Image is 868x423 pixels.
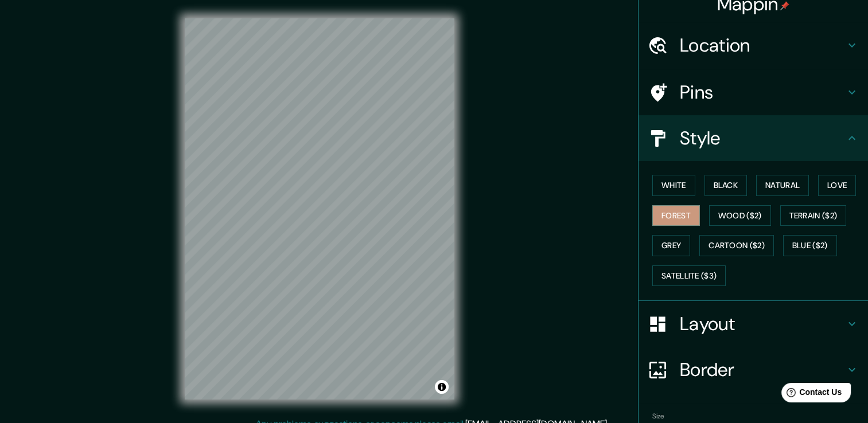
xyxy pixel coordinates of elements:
[680,34,845,57] h4: Location
[680,312,845,335] h4: Layout
[780,205,847,226] button: Terrain ($2)
[783,235,837,256] button: Blue ($2)
[639,301,868,347] div: Layout
[780,1,789,10] img: pin-icon.png
[652,175,695,196] button: White
[652,265,726,287] button: Satellite ($3)
[652,412,664,421] label: Size
[756,175,809,196] button: Natural
[709,205,771,226] button: Wood ($2)
[766,378,855,410] iframe: Help widget launcher
[704,175,748,196] button: Black
[818,175,856,196] button: Love
[680,127,845,150] h4: Style
[652,205,700,226] button: Forest
[639,347,868,393] div: Border
[652,235,690,256] button: Grey
[639,115,868,161] div: Style
[435,380,449,394] button: Toggle attribution
[680,81,845,104] h4: Pins
[680,358,845,381] h4: Border
[639,22,868,68] div: Location
[185,18,454,399] canvas: Map
[699,235,774,256] button: Cartoon ($2)
[639,69,868,115] div: Pins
